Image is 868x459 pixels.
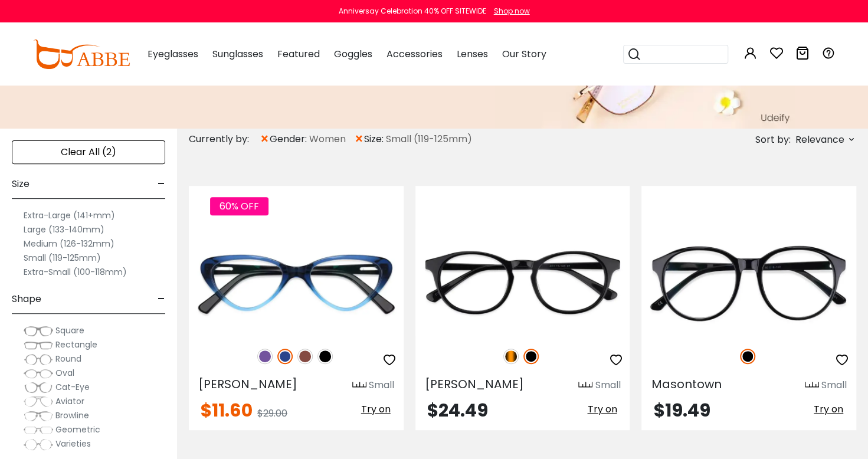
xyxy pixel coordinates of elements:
div: Anniversay Celebration 40% OFF SITEWIDE [339,6,486,17]
div: Small [821,378,847,392]
img: Black Masontown - Acetate ,Universal Bridge Fit [641,228,856,336]
span: Goggles [334,47,372,61]
div: Shop now [494,6,530,17]
span: 60% OFF [210,197,268,215]
span: Oval [55,367,74,379]
img: Browline.png [24,410,53,422]
span: Size [12,170,30,198]
img: Tortoise [503,349,519,364]
label: Extra-Large (141+mm) [24,208,115,222]
img: Black [317,349,333,364]
span: Try on [587,402,617,416]
img: abbeglasses.com [33,40,130,69]
img: Black [740,349,755,364]
img: size ruler [805,381,819,390]
span: Rectangle [55,339,97,350]
span: Masontown [651,376,721,392]
label: Extra-Small (100-118mm) [24,265,127,279]
span: - [158,170,165,198]
span: Eyeglasses [148,47,198,61]
span: $19.49 [653,398,710,423]
span: [PERSON_NAME] [198,376,297,392]
img: Purple [257,349,273,364]
span: Browline [55,409,89,421]
span: Relevance [795,129,844,150]
span: Shape [12,285,41,313]
img: Geometric.png [24,424,53,436]
span: Geometric [55,424,100,435]
span: gender: [270,132,309,146]
img: Varieties.png [24,438,53,451]
img: Blue [277,349,293,364]
img: Brown [297,349,313,364]
span: Try on [814,402,843,416]
img: Blue Hannah - Acetate ,Universal Bridge Fit [189,228,404,336]
span: Aviator [55,395,84,407]
div: Clear All (2) [12,140,165,164]
img: Square.png [24,325,53,337]
span: Accessories [386,47,443,61]
span: Try on [361,402,391,416]
img: size ruler [578,381,592,390]
button: Try on [584,402,620,417]
button: Try on [358,402,394,417]
div: Small [369,378,394,392]
span: Cat-Eye [55,381,90,393]
span: - [158,285,165,313]
span: × [354,129,364,150]
label: Medium (126-132mm) [24,237,114,251]
span: $29.00 [257,406,287,420]
div: Small [595,378,620,392]
span: Small (119-125mm) [386,132,472,146]
a: Shop now [488,6,530,16]
span: Featured [277,47,320,61]
span: Varieties [55,438,91,450]
img: Cat-Eye.png [24,382,53,394]
img: Round.png [24,353,53,365]
button: Try on [810,402,847,417]
img: Rectangle.png [24,339,53,351]
span: Lenses [457,47,488,61]
img: Black Holly Grove - Acetate ,Universal Bridge Fit [415,228,630,336]
span: $24.49 [427,398,488,423]
span: Women [309,132,346,146]
span: [PERSON_NAME] [425,376,524,392]
img: Black [523,349,539,364]
div: Currently by: [189,129,260,150]
label: Large (133-140mm) [24,222,104,237]
img: Oval.png [24,368,53,379]
span: Our Story [502,47,546,61]
span: size: [364,132,386,146]
img: size ruler [352,381,366,390]
span: Sort by: [755,133,791,146]
span: Round [55,353,81,365]
span: × [260,129,270,150]
span: Square [55,324,84,336]
span: $11.60 [201,398,253,423]
img: Aviator.png [24,396,53,408]
label: Small (119-125mm) [24,251,101,265]
span: Sunglasses [212,47,263,61]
